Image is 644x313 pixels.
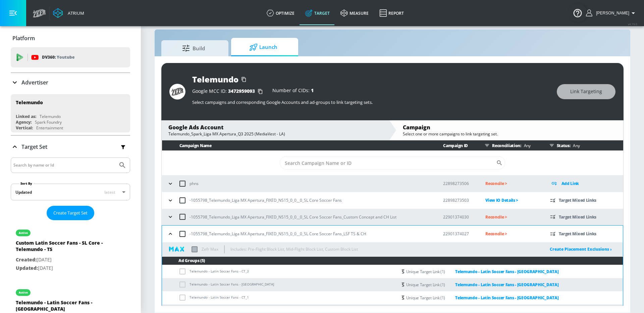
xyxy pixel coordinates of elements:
p: Youtube [57,54,74,61]
p: -1055798_Telemundo_Liga MX Apertura_FIXED_NS15_0_0__0_SL Core Soccer Fans_Custom Concept and CH List [190,213,396,221]
a: Report [374,1,409,25]
th: Campaign Name [162,140,433,151]
td: Telemundo - Latin Soccer Fans - CT_3 [162,265,397,278]
a: Create Placement Exclusions › [550,246,612,252]
div: Spark Foundry [35,119,62,125]
button: Open Resource Center [568,3,587,22]
td: Telemundo - Latin Soccer Fans - CT_1 [162,291,397,304]
p: phns [190,180,199,187]
input: Search Campaign Name or ID [280,156,496,170]
p: Platform [12,35,35,42]
div: Reconciliation: [482,140,539,150]
p: View IO Details > [485,196,539,204]
div: Status: [547,140,623,150]
div: Telemundo_Spark_Liga MX Apertura_Q3 2025 (MediaVest - LA) [168,131,382,137]
div: DV360: Youtube [11,47,130,67]
label: Sort By [19,181,34,186]
a: Telemundo - Latin Soccer Fans - [GEOGRAPHIC_DATA] [445,294,558,302]
p: DV360: [42,54,74,61]
p: Select campaigns and corresponding Google Accounts and ad-groups to link targeting sets. [192,99,550,105]
div: Telemundo [40,114,61,119]
p: Target Mixed Links [559,230,597,238]
div: Agency: [16,119,32,125]
span: Grouped Linked campaigns disable add groups selection. [178,282,190,287]
p: Zefr Max [202,246,218,253]
span: 3472959093 [228,88,255,94]
div: Google Ads AccountTelemundo_Spark_Liga MX Apertura_Q3 2025 (MediaVest - LA) [162,120,389,140]
a: Telemundo - Latin Soccer Fans - [GEOGRAPHIC_DATA] [445,281,558,289]
p: 22898273506 [443,180,475,187]
span: login as: guillermo.cabrera@zefr.com [593,11,629,15]
div: Unique Target Link (1) [406,268,559,275]
p: 22901374027 [443,230,475,237]
a: Target [300,1,335,25]
p: -1055798_Telemundo_Liga MX Apertura_FIXED_NS15_0_0__0_SL Core Soccer Fans [190,197,342,204]
span: latest [104,189,115,195]
span: 1 [311,87,314,93]
span: Grouped Linked campaigns disable add groups selection. [178,269,190,273]
div: Select one or more campaigns to link targeting set. [403,131,616,137]
div: activeCustom Latin Soccer Fans - SL Core - Telemundo - TSCreated:[DATE]Updated:[DATE] [11,223,130,277]
div: Advertiser [11,73,130,92]
div: Unique Target Link (1) [406,281,559,289]
div: Add Link [550,180,623,187]
a: Telemundo - Latin Soccer Fans - [GEOGRAPHIC_DATA] [445,268,558,275]
span: v 4.19.0 [628,22,637,26]
a: Atrium [53,8,84,18]
div: Updated [15,189,32,195]
div: active [19,291,28,294]
p: Includes: Pre-Flight Block List, Mid-Flight Block List, Custom Block List [230,246,358,253]
span: Created: [16,256,37,263]
p: [DATE] [16,256,110,264]
div: Search CID Name or Number [280,156,505,170]
div: Telemundo [192,74,238,85]
div: active [19,231,28,235]
th: Ad Groups (5) [162,257,623,265]
a: measure [335,1,374,25]
div: Telemundo [16,99,43,106]
a: optimize [261,1,300,25]
span: Grouped Linked campaigns disable add groups selection. [178,295,190,300]
div: Vertical: [16,125,33,131]
p: Target Set [21,143,47,150]
p: Any [570,142,580,149]
div: TelemundoLinked as:TelemundoAgency:Spark FoundryVertical:Entertainment [11,94,130,132]
p: 22901374030 [443,213,475,221]
p: Target Mixed Links [559,196,597,204]
p: Reconcile > [485,230,539,238]
input: Search by name or Id [13,161,115,170]
span: Create Target Set [53,209,88,217]
p: 22898273503 [443,197,475,204]
div: Unique Target Link (1) [406,294,559,302]
p: Reconcile > [485,180,539,187]
span: Launch [238,39,289,55]
span: Build [168,40,219,56]
p: Reconcile > [485,213,539,221]
p: Advertiser [21,79,48,86]
div: Campaign [403,124,616,131]
div: Entertainment [36,125,63,131]
p: Any [521,142,531,149]
div: Custom Latin Soccer Fans - SL Core - Telemundo - TS [16,240,110,256]
p: [DATE] [16,264,110,272]
button: Create Target Set [47,206,94,220]
p: -1055798_Telemundo_Liga MX Apertura_FIXED_NS15_0_0__0_SL Core Soccer Fans_LSF TS & CH [190,230,366,237]
div: Google Ads Account [168,124,382,131]
div: Number of CIDs: [272,88,314,95]
div: Linked as: [16,114,36,119]
button: [PERSON_NAME] [586,9,637,17]
div: Google MCC ID: [192,88,266,95]
th: Campaign ID [432,140,475,151]
div: Atrium [65,10,84,16]
p: Add Link [561,180,579,187]
div: Target Set [11,136,130,158]
td: Telemundo - Latin Soccer Fans - [GEOGRAPHIC_DATA] [162,278,397,291]
div: Platform [11,29,130,48]
p: Target Mixed Links [559,213,597,221]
